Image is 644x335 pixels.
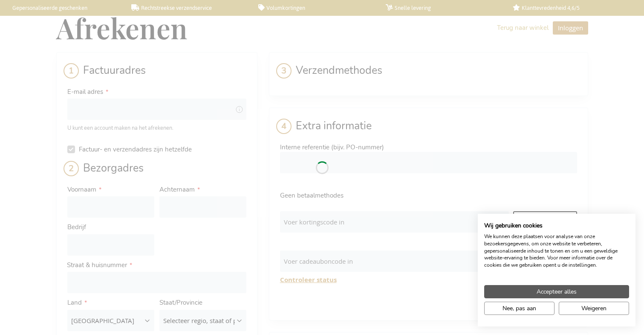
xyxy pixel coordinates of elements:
[559,302,629,315] button: Alle cookies weigeren
[484,233,629,269] p: We kunnen deze plaatsen voor analyse van onze bezoekersgegevens, om onze website te verbeteren, g...
[581,304,606,313] span: Weigeren
[484,285,629,298] button: Accepteer alle cookies
[502,304,536,313] span: Nee, pas aan
[484,302,554,315] button: Pas cookie voorkeuren aan
[484,222,629,230] h2: Wij gebruiken cookies
[537,287,577,296] span: Accepteer alles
